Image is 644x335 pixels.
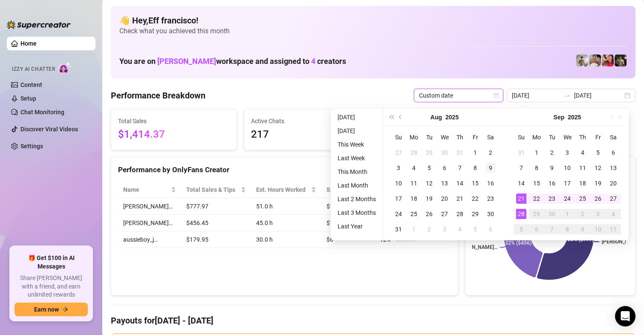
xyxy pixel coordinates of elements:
div: 9 [485,163,496,173]
div: 7 [547,224,557,234]
td: 2025-09-08 [529,160,544,176]
div: 26 [424,209,434,219]
input: Start date [512,91,560,100]
h4: Performance Breakdown [111,90,205,101]
th: Tu [544,130,560,145]
div: Performance by OnlyFans Creator [118,164,451,176]
td: 2025-08-30 [483,206,498,222]
div: 6 [439,163,450,173]
div: 5 [516,224,526,234]
button: Previous month (PageUp) [396,109,405,126]
div: 4 [578,147,588,158]
div: 6 [608,147,618,158]
td: 2025-08-22 [468,191,483,206]
span: Name [123,185,169,194]
td: aussieboy_j… [118,231,181,248]
td: 2025-09-13 [606,160,621,176]
span: Earn now [34,306,59,313]
div: 28 [409,147,419,158]
th: We [437,130,452,145]
div: 27 [393,147,404,158]
div: 3 [393,163,404,173]
td: 2025-09-15 [529,176,544,191]
th: Fr [468,130,483,145]
div: 7 [455,163,465,173]
div: 12 [593,163,603,173]
td: 2025-08-01 [468,145,483,160]
text: [PERSON_NAME]… [455,245,497,251]
li: [DATE] [334,112,379,122]
div: 4 [409,163,419,173]
td: $456.45 [181,215,251,231]
div: 29 [424,147,434,158]
div: 16 [547,178,557,188]
span: Custom date [419,89,498,102]
div: 2 [424,224,434,234]
td: 2025-09-05 [590,145,606,160]
div: 7 [516,163,526,173]
th: Total Sales & Tips [181,182,251,198]
div: 20 [439,193,450,204]
td: 2025-08-05 [422,160,437,176]
div: 28 [455,209,465,219]
div: 3 [562,147,572,158]
td: 2025-10-09 [575,222,590,237]
td: 2025-09-12 [590,160,606,176]
span: to [564,92,571,99]
td: 2025-09-02 [544,145,560,160]
a: Settings [20,143,43,150]
img: logo-BBDzfeDw.svg [7,20,71,29]
div: 30 [485,209,496,219]
td: $15.25 [321,198,375,215]
td: 2025-07-28 [406,145,422,160]
td: $179.95 [181,231,251,248]
div: 31 [516,147,526,158]
div: 30 [439,147,450,158]
td: 2025-10-02 [575,206,590,222]
span: Total Sales [118,116,230,126]
th: Th [452,130,468,145]
div: 5 [593,147,603,158]
h4: 👋 Hey, Eff francisco ! [119,14,627,26]
td: 2025-08-31 [391,222,406,237]
div: 4 [455,224,465,234]
td: 2025-10-11 [606,222,621,237]
td: 2025-09-14 [514,176,529,191]
td: 2025-09-11 [575,160,590,176]
div: 11 [578,163,588,173]
div: 1 [531,147,542,158]
td: 2025-07-30 [437,145,452,160]
td: 2025-10-03 [590,206,606,222]
li: Last 2 Months [334,194,379,204]
th: Sales / Hour [321,182,375,198]
td: 2025-09-03 [560,145,575,160]
div: 21 [516,193,526,204]
div: 27 [439,209,450,219]
li: Last 3 Months [334,208,379,218]
div: Est. Hours Worked [256,185,309,194]
div: 29 [531,209,542,219]
td: 2025-08-12 [422,176,437,191]
td: 2025-09-16 [544,176,560,191]
td: 2025-08-25 [406,206,422,222]
td: 2025-09-29 [529,206,544,222]
td: 2025-10-06 [529,222,544,237]
td: 2025-08-08 [468,160,483,176]
th: Th [575,130,590,145]
div: 21 [455,193,465,204]
div: 4 [608,209,618,219]
div: 24 [562,193,572,204]
img: Tony [615,55,627,66]
div: 15 [470,178,480,188]
a: Setup [20,95,36,102]
td: 2025-08-10 [391,176,406,191]
td: $6 [321,231,375,248]
span: 🎁 Get $100 in AI Messages [14,254,88,271]
a: Content [20,81,42,88]
td: 2025-08-21 [452,191,468,206]
span: 217 [251,127,363,143]
td: 2025-09-20 [606,176,621,191]
img: AI Chatter [58,62,72,74]
td: 2025-08-23 [483,191,498,206]
div: 1 [409,224,419,234]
